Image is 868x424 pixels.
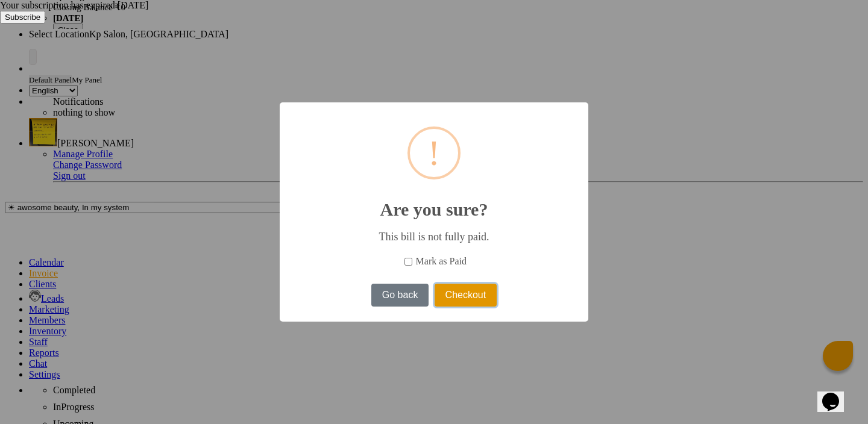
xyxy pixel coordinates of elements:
[297,231,571,243] div: This bill is not fully paid.
[371,284,429,307] button: Go back
[416,256,467,267] span: Mark as Paid
[817,376,856,412] iframe: chat widget
[435,284,497,307] button: Checkout
[280,185,588,220] h2: Are you sure?
[404,258,412,266] input: Mark as Paid
[428,129,440,177] div: !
